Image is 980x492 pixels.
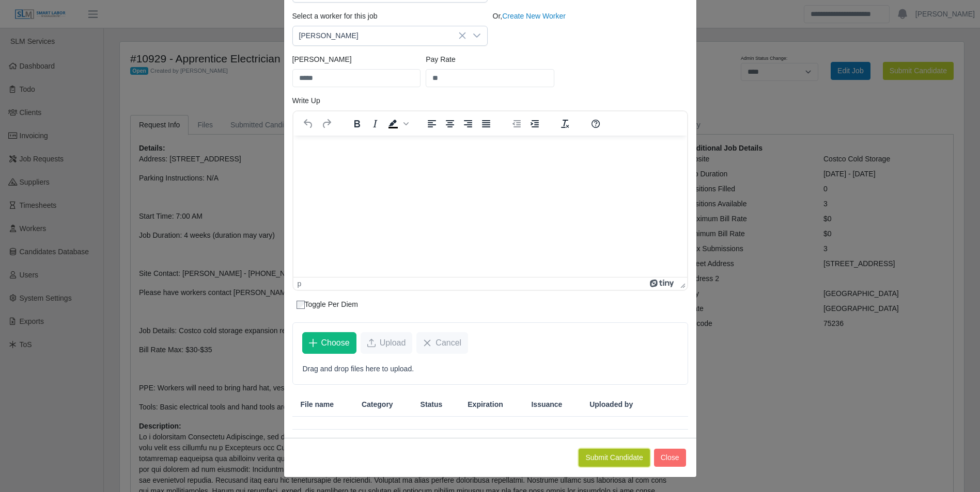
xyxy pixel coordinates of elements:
[303,364,678,374] p: Drag and drop files here to upload.
[477,117,495,131] button: Justify
[650,280,676,288] a: Powered by Tiny
[508,117,525,131] button: Decrease indent
[435,337,461,349] span: Cancel
[589,399,633,410] span: Uploaded by
[426,54,456,65] label: Pay Rate
[292,95,320,106] label: Write Up
[297,301,305,309] input: Toggle Per Diem
[654,449,686,467] button: Close
[321,337,350,349] span: Choose
[298,280,302,288] div: p
[318,117,335,131] button: Redo
[468,399,503,410] span: Expiration
[293,136,687,277] iframe: Rich Text Area
[421,399,443,410] span: Status
[384,117,410,131] div: Background color Black
[441,117,459,131] button: Align center
[292,54,352,65] label: [PERSON_NAME]
[302,332,356,354] button: Choose
[362,399,393,410] span: Category
[490,11,691,46] div: Or,
[676,277,687,290] div: Press the Up and Down arrow keys to resize the editor.
[416,332,468,354] button: Cancel
[293,26,466,45] span: Angel Avila
[556,117,574,131] button: Clear formatting
[380,337,406,349] span: Upload
[579,449,649,467] button: Submit Candidate
[300,117,317,131] button: Undo
[366,117,384,131] button: Italic
[348,117,366,131] button: Bold
[526,117,543,131] button: Increase indent
[301,399,334,410] span: File name
[531,399,562,410] span: Issuance
[361,332,413,354] button: Upload
[423,117,441,131] button: Align left
[459,117,477,131] button: Align right
[297,299,359,310] label: Toggle Per Diem
[587,117,604,131] button: Help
